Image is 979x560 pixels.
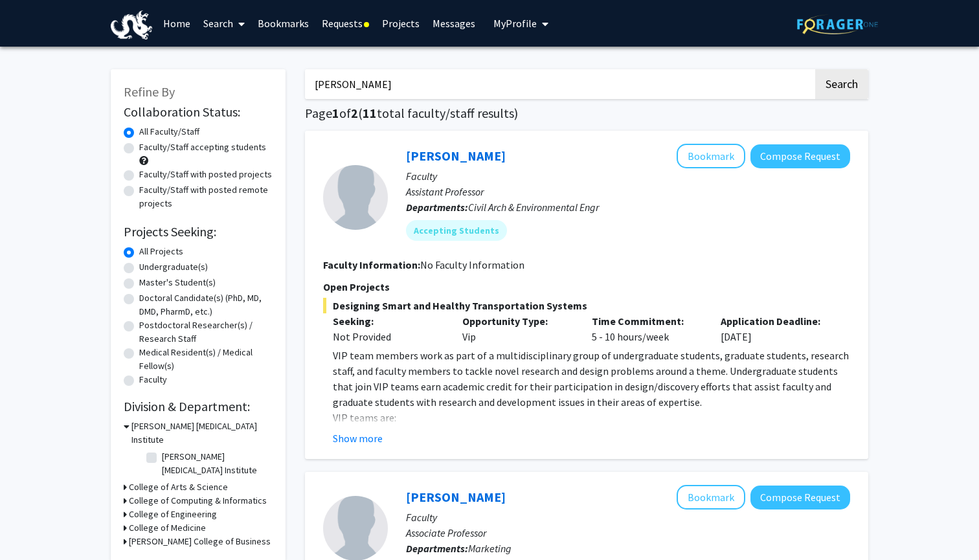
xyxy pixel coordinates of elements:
[111,10,152,39] img: Drexel University Logo
[406,489,506,505] a: [PERSON_NAME]
[139,125,199,139] label: All Faculty/Staff
[468,201,599,214] span: Civil Arch & Environmental Engr
[406,168,850,184] p: Faculty
[323,279,850,295] p: Open Projects
[363,105,377,121] span: 11
[124,399,273,414] h2: Division & Department:
[139,319,273,346] label: Postdoctoral Researcher(s) / Research Staff
[129,508,217,521] h3: College of Engineering
[124,84,175,100] span: Refine By
[323,298,850,313] span: Designing Smart and Healthy Transportation Systems
[315,1,376,46] a: Requests
[139,245,183,258] label: All Projects
[420,258,524,271] span: No Faculty Information
[139,183,273,210] label: Faculty/Staff with posted remote projects
[333,431,383,446] button: Show more
[131,420,273,447] h3: [PERSON_NAME] [MEDICAL_DATA] Institute
[139,346,273,373] label: Medical Resident(s) / Medical Fellow(s)
[406,148,506,164] a: [PERSON_NAME]
[323,258,420,271] b: Faculty Information:
[582,313,712,344] div: 5 - 10 hours/week
[333,410,850,425] p: VIP teams are:
[721,313,831,329] p: Application Deadline:
[251,1,315,46] a: Bookmarks
[162,450,269,477] label: [PERSON_NAME] [MEDICAL_DATA] Institute
[815,69,868,99] button: Search
[592,313,702,329] p: Time Commitment:
[462,313,572,329] p: Opportunity Type:
[129,521,206,535] h3: College of Medicine
[333,313,443,329] p: Seeking:
[711,313,840,344] div: [DATE]
[376,1,426,46] a: Projects
[197,1,251,46] a: Search
[129,480,228,494] h3: College of Arts & Science
[406,525,850,541] p: Associate Professor
[129,494,267,508] h3: College of Computing & Informatics
[426,1,482,46] a: Messages
[750,486,850,510] button: Compose Request to Chen Wang
[305,106,868,121] h1: Page of ( total faculty/staff results)
[139,260,208,274] label: Undergraduate(s)
[157,1,197,46] a: Home
[305,69,813,99] input: Search Keywords
[333,329,443,344] div: Not Provided
[468,542,512,555] span: Marketing
[406,510,850,525] p: Faculty
[493,17,537,30] span: My Profile
[750,144,850,168] button: Compose Request to Zhiwei Chen
[333,348,850,410] p: VIP team members work as part of a multidisciplinary group of undergraduate students, graduate st...
[406,201,468,214] b: Departments:
[139,140,266,154] label: Faculty/Staff accepting students
[124,104,273,120] h2: Collaboration Status:
[797,14,878,34] img: ForagerOne Logo
[677,144,745,168] button: Add Zhiwei Chen to Bookmarks
[124,224,273,240] h2: Projects Seeking:
[351,105,358,121] span: 2
[10,502,55,550] iframe: Chat
[332,105,339,121] span: 1
[139,373,167,386] label: Faculty
[406,542,468,555] b: Departments:
[139,291,273,319] label: Doctoral Candidate(s) (PhD, MD, DMD, PharmD, etc.)
[406,184,850,199] p: Assistant Professor
[677,485,745,510] button: Add Chen Wang to Bookmarks
[406,220,507,241] mat-chip: Accepting Students
[139,276,216,289] label: Master's Student(s)
[139,168,272,181] label: Faculty/Staff with posted projects
[129,535,271,548] h3: [PERSON_NAME] College of Business
[453,313,582,344] div: Vip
